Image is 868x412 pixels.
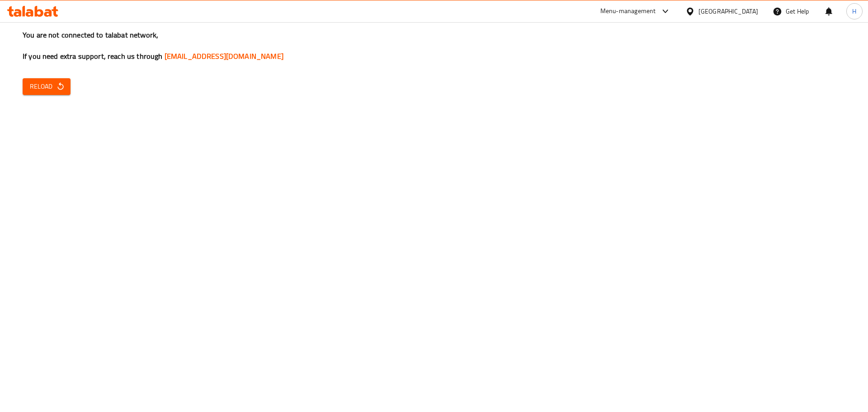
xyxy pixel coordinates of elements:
div: [GEOGRAPHIC_DATA] [698,6,758,16]
span: H [852,6,856,16]
button: Reload [23,78,71,95]
div: Menu-management [600,6,656,17]
a: [EMAIL_ADDRESS][DOMAIN_NAME] [165,49,283,63]
h3: You are not connected to talabat network, If you need extra support, reach us through [23,30,845,62]
span: Reload [30,81,63,92]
